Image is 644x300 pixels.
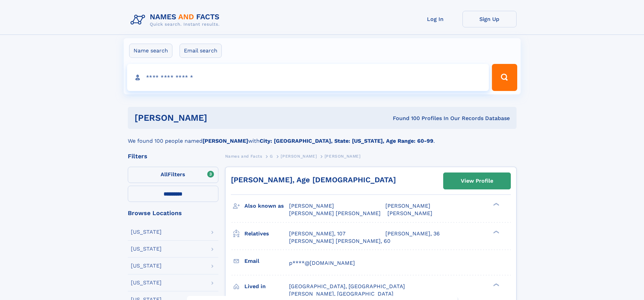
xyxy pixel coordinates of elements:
[260,138,433,144] b: City: [GEOGRAPHIC_DATA], State: [US_STATE], Age Range: 60-99
[131,246,162,252] div: [US_STATE]
[131,263,162,269] div: [US_STATE]
[202,138,248,144] b: [PERSON_NAME]
[244,228,289,239] h3: Relatives
[131,280,162,285] div: [US_STATE]
[300,115,510,122] div: Found 100 Profiles In Our Records Database
[492,64,517,91] button: Search Button
[128,129,517,145] div: We found 100 people named with .
[128,11,225,29] img: Logo Names and Facts
[129,44,172,58] label: Name search
[161,171,168,178] span: All
[131,229,162,235] div: [US_STATE]
[244,200,289,212] h3: Also known as
[492,282,500,287] div: ❯
[128,153,218,159] div: Filters
[492,202,500,207] div: ❯
[289,203,334,209] span: [PERSON_NAME]
[128,167,218,183] label: Filters
[385,203,430,209] span: [PERSON_NAME]
[289,210,381,216] span: [PERSON_NAME] [PERSON_NAME]
[231,176,396,184] a: [PERSON_NAME], Age [DEMOGRAPHIC_DATA]
[135,114,300,122] h1: [PERSON_NAME]
[244,255,289,267] h3: Email
[244,281,289,292] h3: Lived in
[128,210,218,216] div: Browse Locations
[127,64,489,91] input: search input
[281,152,317,160] a: [PERSON_NAME]
[385,230,440,237] a: [PERSON_NAME], 36
[444,173,510,189] a: View Profile
[289,237,390,245] a: [PERSON_NAME] [PERSON_NAME], 60
[492,230,500,234] div: ❯
[408,11,462,27] a: Log In
[289,291,393,297] span: [PERSON_NAME], [GEOGRAPHIC_DATA]
[462,11,517,27] a: Sign Up
[289,230,345,237] a: [PERSON_NAME], 107
[325,154,361,159] span: [PERSON_NAME]
[289,283,405,290] span: [GEOGRAPHIC_DATA], [GEOGRAPHIC_DATA]
[387,210,432,216] span: [PERSON_NAME]
[461,173,493,189] div: View Profile
[270,154,273,159] span: G
[225,152,262,160] a: Names and Facts
[270,152,273,160] a: G
[281,154,317,159] span: [PERSON_NAME]
[180,44,222,58] label: Email search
